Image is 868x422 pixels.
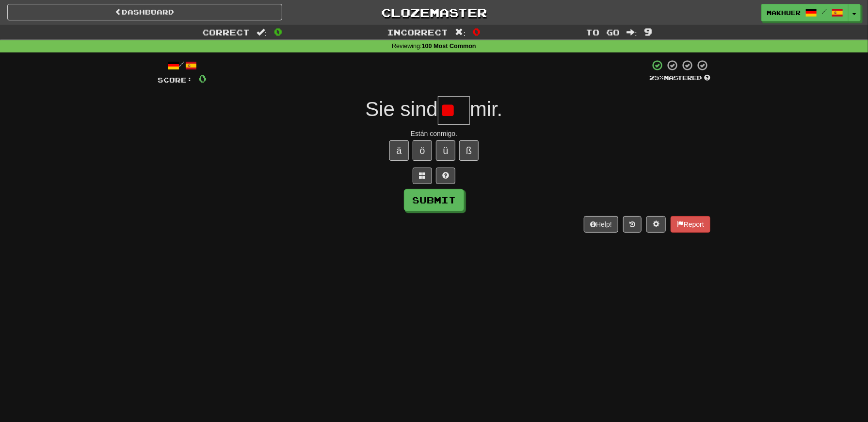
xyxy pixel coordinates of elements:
[202,27,250,37] span: Correct
[627,28,637,36] span: :
[822,8,827,15] span: /
[470,98,503,120] span: mir.
[158,59,207,71] div: /
[413,168,432,184] button: Switch sentence to multiple choice alt+p
[365,98,437,120] span: Sie sind
[761,4,849,21] a: makhuer /
[436,140,455,161] button: ü
[158,129,710,138] div: Están conmigo.
[387,27,449,37] span: Incorrect
[389,140,409,161] button: ä
[422,43,476,50] strong: 100 Most Common
[257,28,267,36] span: :
[7,4,282,20] a: Dashboard
[297,4,572,21] a: Clozemaster
[623,216,642,233] button: Round history (alt+y)
[472,26,481,37] span: 0
[436,168,455,184] button: Single letter hint - you only get 1 per sentence and score half the points! alt+h
[455,28,466,36] span: :
[198,72,207,84] span: 0
[413,140,432,161] button: ö
[158,76,193,84] span: Score:
[671,216,710,233] button: Report
[274,26,282,37] span: 0
[649,74,664,82] span: 25 %
[644,26,652,37] span: 9
[586,27,620,37] span: To go
[584,216,618,233] button: Help!
[649,74,710,83] div: Mastered
[404,189,464,211] button: Submit
[459,140,479,161] button: ß
[767,8,801,17] span: makhuer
